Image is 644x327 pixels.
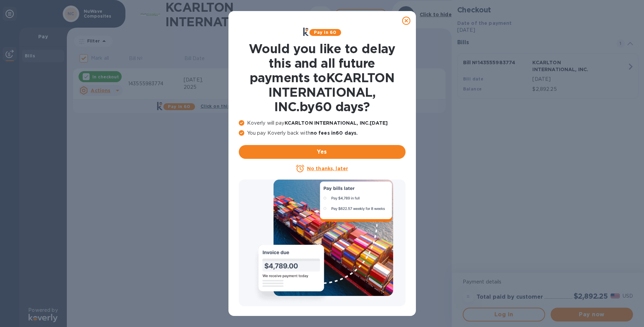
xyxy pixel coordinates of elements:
b: Pay in 60 [314,30,336,35]
button: Yes [239,145,406,159]
b: KCARLTON INTERNATIONAL, INC. [DATE] [285,120,388,126]
u: No thanks, later [307,166,348,171]
p: Koverly will pay [239,119,406,127]
span: Yes [244,148,400,156]
p: You pay Koverly back with [239,129,406,137]
h1: Would you like to delay this and all future payments to KCARLTON INTERNATIONAL, INC. by 60 days ? [239,41,406,114]
b: no fees in 60 days . [310,130,358,136]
